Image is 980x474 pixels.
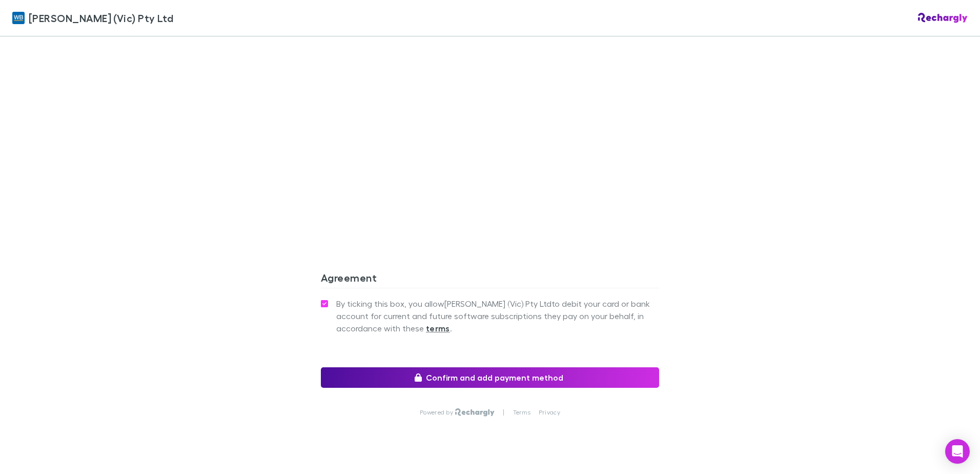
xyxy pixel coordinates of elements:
span: By ticking this box, you allow [PERSON_NAME] (Vic) Pty Ltd to debit your card or bank account for... [336,298,659,334]
a: Terms [513,408,530,417]
span: [PERSON_NAME] (Vic) Pty Ltd [29,10,173,26]
img: Rechargly Logo [455,408,495,417]
strong: terms [426,323,450,333]
img: Rechargly Logo [918,13,968,23]
h3: Agreement [321,271,659,288]
a: Privacy [539,408,560,417]
button: Confirm and add payment method [321,367,659,388]
div: Open Intercom Messenger [945,439,970,464]
p: | [503,408,504,417]
img: William Buck (Vic) Pty Ltd's Logo [12,12,25,24]
p: Powered by [420,408,455,417]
